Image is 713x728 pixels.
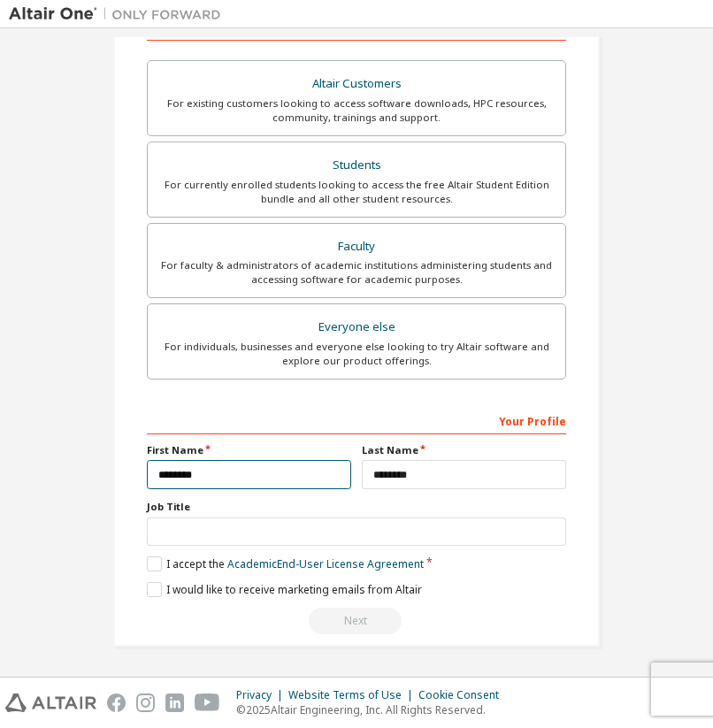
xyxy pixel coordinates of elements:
div: Your Profile [147,406,566,434]
img: facebook.svg [107,694,126,712]
div: Privacy [236,688,288,702]
div: For existing customers looking to access software downloads, HPC resources, community, trainings ... [158,96,555,125]
img: linkedin.svg [165,694,184,712]
div: Faculty [158,234,555,259]
div: Students [158,153,555,178]
div: For faculty & administrators of academic institutions administering students and accessing softwa... [158,258,555,287]
label: First Name [147,443,351,457]
label: Job Title [147,500,566,514]
img: youtube.svg [195,694,220,712]
div: Read and acccept EULA to continue [147,608,566,634]
label: Last Name [362,443,566,457]
img: instagram.svg [136,694,155,712]
label: I would like to receive marketing emails from Altair [147,582,422,597]
div: Website Terms of Use [288,688,418,702]
div: For individuals, businesses and everyone else looking to try Altair software and explore our prod... [158,340,555,368]
p: © 2025 Altair Engineering, Inc. All Rights Reserved. [236,702,510,717]
a: Academic End-User License Agreement [227,556,424,571]
img: Altair One [9,5,230,23]
img: altair_logo.svg [5,694,96,712]
div: Everyone else [158,315,555,340]
label: I accept the [147,556,424,571]
div: Altair Customers [158,72,555,96]
div: For currently enrolled students looking to access the free Altair Student Edition bundle and all ... [158,178,555,206]
div: Cookie Consent [418,688,510,702]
